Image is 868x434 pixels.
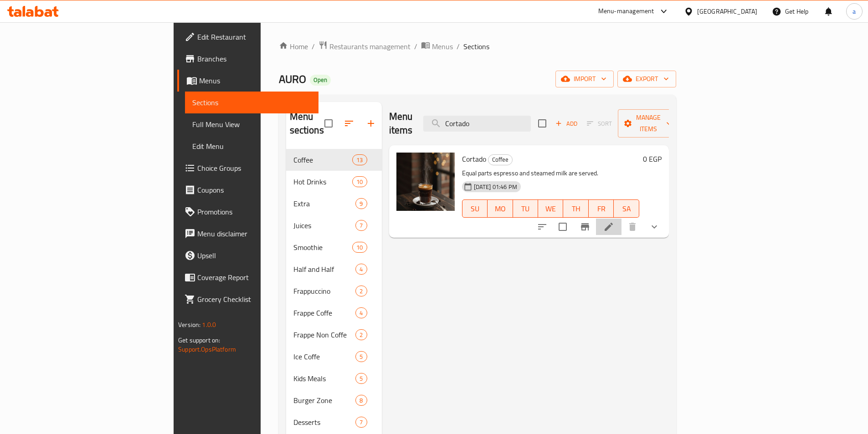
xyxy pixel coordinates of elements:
span: Frappe Coffe [293,307,356,318]
span: Select to update [553,217,572,236]
span: Select all sections [319,114,338,133]
span: Frappe Non Coffe [293,329,356,340]
span: Coffee [293,154,353,165]
span: Add item [552,117,581,131]
a: Menus [421,41,453,52]
span: 5 [356,374,366,383]
button: Manage items [618,109,679,138]
a: Edit Menu [185,135,318,157]
span: Juices [293,220,356,231]
a: Support.OpsPlatform [178,343,236,355]
span: Coupons [197,184,311,195]
button: MO [488,199,513,218]
span: Menus [432,41,453,52]
div: items [352,242,367,253]
button: WE [538,199,563,218]
button: FR [589,199,614,218]
span: 7 [356,221,366,230]
span: 9 [356,199,366,208]
span: Desserts [293,417,356,428]
div: Hot Drinks10 [286,171,382,193]
div: Desserts7 [286,411,382,433]
span: Edit Menu [192,141,311,152]
div: items [355,373,367,384]
a: Menu disclaimer [177,223,318,245]
a: Grocery Checklist [177,288,318,310]
div: items [355,395,367,406]
div: Frappe Non Coffe2 [286,324,382,346]
span: Sort sections [338,112,360,134]
span: Ice Coffe [293,351,356,362]
nav: breadcrumb [279,41,676,52]
span: Kids Meals [293,373,356,384]
input: search [423,116,531,132]
div: Burger Zone [293,395,356,406]
div: Coffee13 [286,149,382,171]
span: 4 [356,265,366,274]
span: 10 [353,243,366,252]
h6: 0 EGP [643,153,662,165]
span: Select section first [581,117,618,131]
div: items [355,329,367,340]
span: Edit Restaurant [197,31,311,42]
div: Burger Zone8 [286,389,382,411]
span: Hot Drinks [293,176,353,187]
li: / [457,41,460,52]
span: Frappuccino [293,286,356,296]
span: 13 [353,156,366,164]
div: items [352,154,367,165]
a: Sections [185,92,318,113]
span: 2 [356,331,366,339]
span: [DATE] 01:46 PM [470,183,521,191]
img: Cortado [396,153,455,211]
span: 1.0.0 [202,319,216,331]
div: [GEOGRAPHIC_DATA] [697,6,757,16]
span: export [625,73,669,85]
span: Sections [463,41,489,52]
button: SA [614,199,639,218]
button: SU [462,199,488,218]
span: WE [542,202,560,215]
span: Smoothie [293,242,353,253]
a: Branches [177,48,318,70]
span: TH [567,202,585,215]
span: SA [617,202,635,215]
div: Coffee [488,154,513,165]
div: Juices7 [286,214,382,236]
button: Branch-specific-item [574,216,596,238]
span: Half and Half [293,264,356,275]
span: 4 [356,309,366,317]
a: Coverage Report [177,266,318,288]
span: TU [517,202,534,215]
a: Full Menu View [185,113,318,135]
button: sort-choices [531,216,553,238]
a: Menus [177,70,318,92]
div: items [355,198,367,209]
div: Smoothie10 [286,236,382,258]
button: delete [621,216,643,238]
div: Menu-management [598,6,654,17]
button: export [617,71,676,87]
div: Kids Meals5 [286,368,382,389]
span: Extra [293,198,356,209]
span: Menu disclaimer [197,228,311,239]
span: Manage items [625,112,672,135]
span: MO [491,202,509,215]
div: items [355,307,367,318]
div: Open [310,75,331,86]
span: Open [310,76,331,84]
div: Frappuccino2 [286,280,382,302]
button: Add [552,117,581,131]
span: Version: [178,319,200,331]
span: Grocery Checklist [197,294,311,305]
span: SU [466,202,484,215]
span: Restaurants management [329,41,411,52]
